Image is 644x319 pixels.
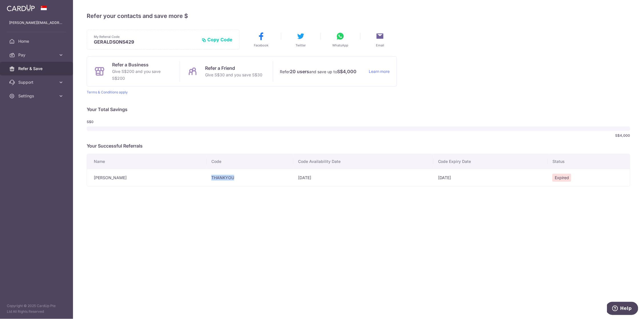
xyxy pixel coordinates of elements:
td: [DATE] [293,169,434,186]
a: Terms & Conditions apply [87,90,128,94]
th: Code Expiry Date [434,154,548,169]
p: Your Successful Referrals [87,142,630,149]
button: WhatsApp [324,32,357,48]
span: S$0 [87,120,116,124]
span: Expired [552,174,571,182]
p: Give S$200 and you save S$200 [112,68,173,82]
p: Give S$30 and you save S$30 [205,71,262,78]
strong: 20 users [290,68,309,75]
span: WhatsApp [333,43,349,48]
th: Status [548,154,630,169]
th: Code [207,154,293,169]
p: Refer a Business [112,61,173,68]
span: Support [18,79,56,85]
span: Settings [18,93,56,99]
p: Refer and save up to [280,68,364,75]
span: Email [376,43,384,48]
h4: Refer your contacts and save more $ [87,11,630,21]
img: CardUp [7,5,35,11]
p: GERALDSONS429 [94,39,197,45]
span: Twitter [296,43,306,48]
button: Facebook [244,32,278,48]
th: Name [87,154,207,169]
p: [PERSON_NAME][EMAIL_ADDRESS][PERSON_NAME][DOMAIN_NAME] [9,20,64,26]
span: Help [13,4,25,9]
span: Pay [18,52,56,58]
span: S$4,000 [615,133,630,138]
button: Twitter [284,32,318,48]
p: Your Total Savings [87,106,630,113]
span: Refer & Save [18,66,56,71]
span: Facebook [254,43,268,48]
button: Copy Code [202,37,232,42]
p: Refer a Friend [205,65,262,71]
td: [PERSON_NAME] [87,169,207,186]
iframe: Opens a widget where you can find more information [607,302,638,316]
th: Code Availability Date [293,154,434,169]
a: Learn more [369,68,390,75]
strong: S$4,000 [337,68,357,75]
span: Home [18,38,56,44]
p: My Referral Code [94,34,197,39]
button: Email [363,32,397,48]
td: [DATE] [434,169,548,186]
td: THANKYOU [207,169,293,186]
